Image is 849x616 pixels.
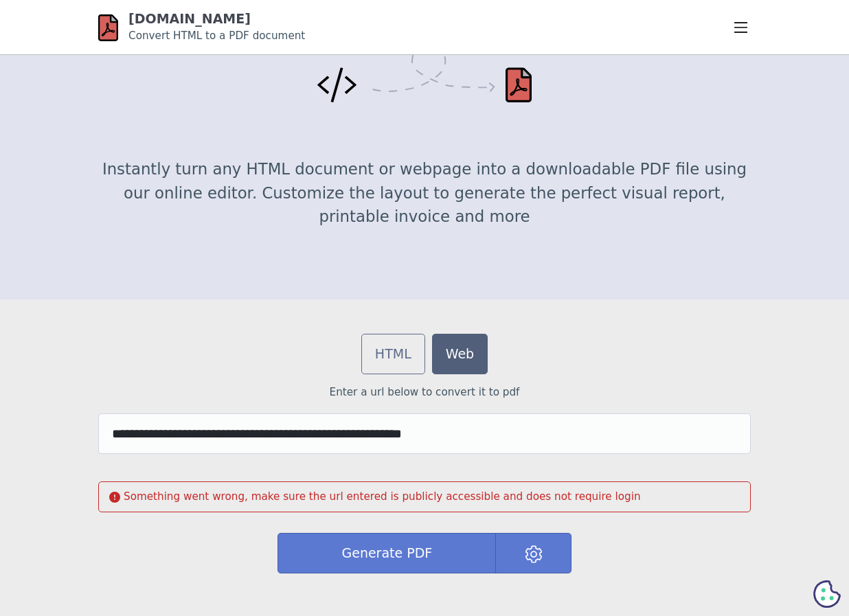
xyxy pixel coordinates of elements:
button: Generate PDF [278,533,496,573]
a: Web [432,334,488,374]
small: Convert HTML to a PDF document [128,30,305,42]
a: HTML [361,334,425,374]
p: Instantly turn any HTML document or webpage into a downloadable PDF file using our online editor.... [98,157,751,228]
p: Enter a url below to convert it to pdf [98,385,751,400]
svg: Cookie Preferences [813,580,841,608]
img: Convert HTML to PDF [317,44,532,103]
a: [DOMAIN_NAME] [128,11,251,26]
div: Something went wrong, make sure the url entered is publicly accessible and does not require login [98,481,751,512]
img: html-pdf.net [98,12,118,43]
